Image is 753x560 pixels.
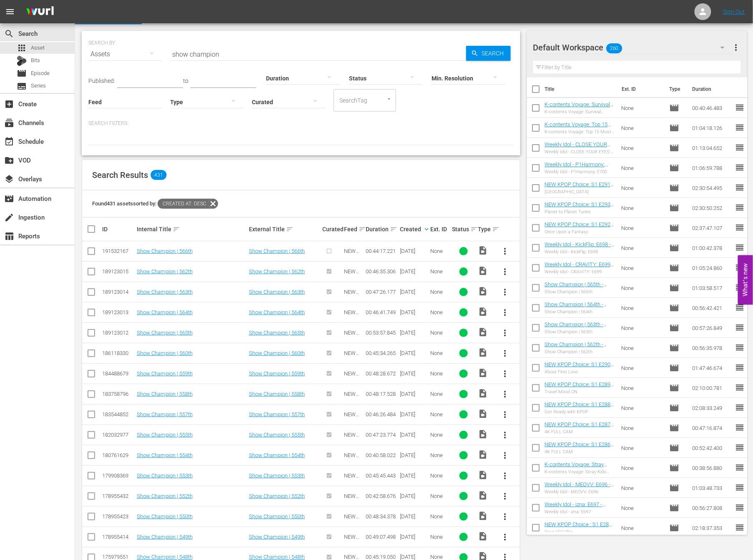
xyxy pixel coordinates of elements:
[478,388,488,398] span: Video
[545,141,610,166] a: Weekly Idol - CLOSE YOUR EYES: E701 - NEW [DOMAIN_NAME] - SSTV - 202508
[545,249,615,255] div: Weekly Idol - KickFlip: E698
[669,263,679,273] span: Episode
[735,122,745,132] span: reorder
[17,68,27,78] span: Episode
[689,458,735,478] td: 00:38:56.880
[495,241,515,261] button: more_vert
[137,534,193,540] a: Show Champion | 549th
[545,501,605,520] a: Weekly Idol - izna: E697 - NEW [DOMAIN_NAME] - SSTV - 202507
[4,137,14,147] span: Schedule
[545,361,614,386] a: NEW KPOP Choice: S1 E290 - About First Love - NEW [DOMAIN_NAME] - SSTV - 202508
[669,283,679,293] span: Episode
[249,411,305,417] a: Show Champion | 557th
[669,203,679,213] span: Episode
[344,330,361,367] span: NEW KPOP_SSTV_US_W32_2025 001
[545,481,614,500] a: Weekly Idol - MEOVV: E696 - NEW [DOMAIN_NAME] - SSTV - 202507
[618,458,666,478] td: None
[102,248,134,254] div: 191532167
[495,445,515,465] button: more_vert
[478,245,488,255] span: Video
[618,218,666,238] td: None
[735,102,745,112] span: reorder
[545,321,607,340] a: Show Champion | 563th - NEW [DOMAIN_NAME] - SSTV - 202508
[735,402,745,412] span: reorder
[545,349,615,355] div: Show Champion | 562th
[92,170,148,180] span: Search Results
[545,121,611,146] a: K-contents Voyage: Top 15 Most Viewed - NEW [DOMAIN_NAME] - SSTV - 202508
[545,289,615,295] div: Show Champion | 565th
[495,323,515,343] button: more_vert
[689,278,735,298] td: 01:03:58.517
[731,37,741,57] button: more_vert
[430,452,449,458] div: None
[400,452,428,458] div: [DATE]
[618,158,666,178] td: None
[664,77,687,101] th: Type
[430,309,449,315] div: None
[366,268,398,275] div: 00:46:35.306
[344,452,361,490] span: NEW KPOP_SSTV_US_W20_2025 001
[545,381,614,406] a: NEW KPOP Choice: S1 E289 - Travel Mood ON - NEW [DOMAIN_NAME] - SSTV - 202508
[249,289,305,295] a: Show Champion | 563th
[689,378,735,398] td: 02:10:00.781
[478,347,488,357] span: Video
[137,493,193,499] a: Show Champion | 552th
[400,330,428,336] div: [DATE]
[4,174,14,184] span: Overlays
[366,330,398,336] div: 00:53:57.845
[495,486,515,506] button: more_vert
[618,418,666,438] td: None
[137,472,193,479] a: Show Champion | 553th
[669,443,679,453] span: Episode
[173,225,180,233] span: sort
[478,307,488,317] span: Video
[618,258,666,278] td: None
[102,350,134,356] div: 186118330
[5,7,15,17] span: menu
[735,342,745,352] span: reorder
[102,289,134,295] div: 189123014
[500,348,510,358] span: more_vert
[495,364,515,384] button: more_vert
[495,384,515,404] button: more_vert
[4,29,14,39] span: Search
[495,425,515,445] button: more_vert
[618,98,666,118] td: None
[545,169,615,175] div: Weekly Idol - P1Harmony: E700
[687,77,737,101] th: Duration
[400,391,428,397] div: [DATE]
[500,389,510,399] span: more_vert
[500,450,510,460] span: more_vert
[545,429,615,435] div: 4K FULL CAM
[669,383,679,393] span: Episode
[495,507,515,527] button: more_vert
[500,410,510,420] span: more_vert
[4,99,14,109] span: Create
[400,350,428,356] div: [DATE]
[400,248,428,254] div: [DATE]
[689,198,735,218] td: 02:30:50.252
[545,101,613,126] a: K-contents Voyage: Survival Group Compilation - NEW [DOMAIN_NAME] - SSTV - 202508
[400,309,428,315] div: [DATE]
[545,269,615,275] div: Weekly Idol - CRAVITY: E699
[249,224,320,234] div: External Title
[430,226,449,232] div: Ext. ID
[545,301,607,320] a: Show Champion | 564th - NEW [DOMAIN_NAME] - SSTV - 202508
[430,391,449,397] div: None
[137,330,193,336] a: Show Champion | 565th
[366,432,398,438] div: 00:47:23.774
[430,330,449,336] div: None
[495,466,515,486] button: more_vert
[618,238,666,258] td: None
[689,338,735,358] td: 00:56:35.978
[689,358,735,378] td: 01:47:46.674
[344,370,361,408] span: NEW KPOP_SSTV_US_W25_2025 001
[545,441,614,466] a: NEW KPOP Choice: S1 E286 - FULL CAM - NEW [DOMAIN_NAME] - SSTV - 202507
[669,303,679,313] span: Episode
[545,241,614,260] a: Weekly Idol - KickFlip: E698 - NEW [DOMAIN_NAME] - SSTV - 202508
[689,238,735,258] td: 01:00:42.378
[500,328,510,338] span: more_vert
[545,281,607,300] a: Show Champion | 565th - NEW [DOMAIN_NAME] - SSTV - 202508
[606,40,622,57] span: 260
[183,77,188,84] span: to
